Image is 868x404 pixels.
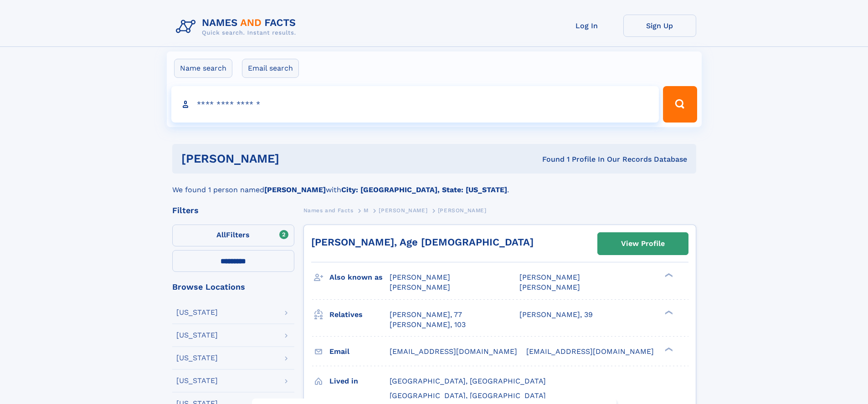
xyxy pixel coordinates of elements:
span: [GEOGRAPHIC_DATA], [GEOGRAPHIC_DATA] [390,391,546,400]
a: [PERSON_NAME], 77 [390,310,462,320]
span: [PERSON_NAME] [519,273,580,281]
div: We found 1 person named with . [172,174,696,195]
label: Name search [174,59,232,78]
b: City: [GEOGRAPHIC_DATA], State: [US_STATE] [341,185,507,194]
h3: Email [329,344,390,359]
h3: Lived in [329,373,390,389]
span: [PERSON_NAME] [390,283,450,291]
a: [PERSON_NAME] [379,205,427,216]
span: [PERSON_NAME] [438,207,487,214]
div: Browse Locations [172,283,294,291]
div: Found 1 Profile In Our Records Database [411,154,687,164]
span: [PERSON_NAME] [519,283,580,291]
span: [EMAIL_ADDRESS][DOMAIN_NAME] [390,347,517,356]
div: [US_STATE] [176,377,218,384]
span: [EMAIL_ADDRESS][DOMAIN_NAME] [526,347,654,356]
h3: Also known as [329,270,390,285]
a: M [364,205,369,216]
a: [PERSON_NAME], 39 [519,310,593,320]
div: Filters [172,206,294,215]
a: Sign Up [623,15,696,37]
span: All [216,230,226,239]
input: search input [171,86,659,123]
a: Names and Facts [303,205,354,216]
a: [PERSON_NAME], 103 [390,320,466,330]
div: View Profile [621,233,665,254]
h1: [PERSON_NAME] [181,153,411,164]
span: M [364,207,369,214]
button: Search Button [663,86,697,123]
div: [US_STATE] [176,309,218,316]
div: ❯ [663,272,673,278]
label: Email search [242,59,299,78]
span: [PERSON_NAME] [390,273,450,281]
label: Filters [172,225,294,246]
span: [PERSON_NAME] [379,207,427,214]
span: [GEOGRAPHIC_DATA], [GEOGRAPHIC_DATA] [390,377,546,385]
div: ❯ [663,346,673,352]
a: [PERSON_NAME], Age [DEMOGRAPHIC_DATA] [311,236,534,248]
b: [PERSON_NAME] [264,185,326,194]
div: [US_STATE] [176,332,218,339]
a: Log In [550,15,623,37]
h3: Relatives [329,307,390,322]
a: View Profile [598,233,688,255]
div: [US_STATE] [176,354,218,362]
img: Logo Names and Facts [172,15,303,39]
div: ❯ [663,309,673,315]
